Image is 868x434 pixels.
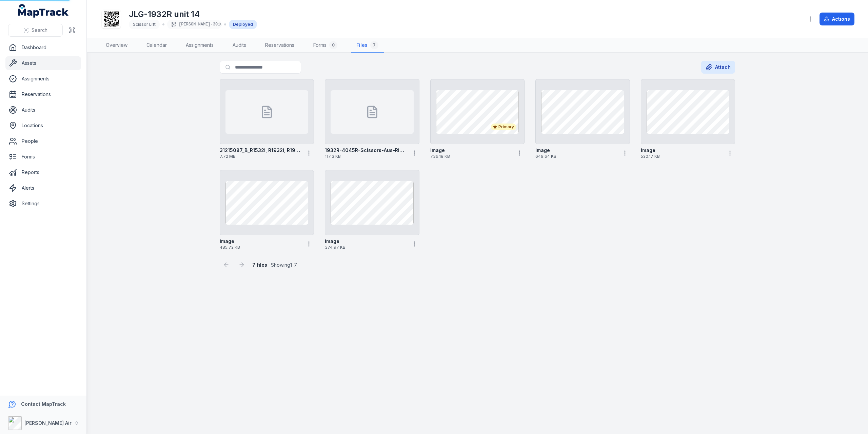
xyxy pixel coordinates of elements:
strong: [PERSON_NAME] Air [24,420,72,426]
a: Audits [227,38,252,53]
a: Dashboard [5,41,81,54]
button: Attach [701,61,735,74]
a: Overview [100,38,133,53]
a: MapTrack [18,4,69,18]
a: Files7 [351,38,384,53]
strong: image [325,238,339,245]
strong: image [220,238,234,245]
span: 117.3 KB [325,154,406,159]
a: Reports [5,166,81,179]
h1: JLG-1932R unit 14 [129,9,257,20]
strong: image [430,147,445,154]
span: 520.17 KB [641,154,722,159]
span: 485.72 KB [220,245,301,250]
strong: image [641,147,655,154]
span: · Showing 1 - 7 [252,262,297,268]
div: 0 [329,41,337,49]
a: Forms [5,150,81,164]
button: Search [8,24,63,37]
strong: 7 files [252,262,267,268]
a: People [5,134,81,148]
a: Reservations [5,88,81,101]
a: Assignments [5,72,81,86]
a: Forms0 [308,38,343,53]
a: Settings [5,197,81,210]
strong: 31215087_B_R1532i, R1932i, R1932_JLG_Operation_English [220,147,301,154]
a: Audits [5,103,81,117]
span: 374.97 KB [325,245,406,250]
span: Search [32,27,47,34]
a: Alerts [5,181,81,195]
a: Reservations [260,38,300,53]
strong: 1932R-4045R-Scissors-Aus-Risk-Assessment-2018 [325,147,406,154]
span: 7.72 MB [220,154,301,159]
a: Calendar [141,38,172,53]
span: Scissor Lift [133,22,156,27]
button: Actions [820,13,854,25]
a: Assignments [180,38,219,53]
div: [PERSON_NAME]-3010 [167,20,221,29]
div: Deployed [229,20,257,29]
a: Assets [5,56,81,70]
a: Locations [5,119,81,132]
strong: Contact MapTrack [21,401,66,407]
div: Primary [491,124,516,130]
strong: image [535,147,550,154]
div: 7 [370,41,378,49]
span: 649.64 KB [535,154,617,159]
span: 736.18 KB [430,154,512,159]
